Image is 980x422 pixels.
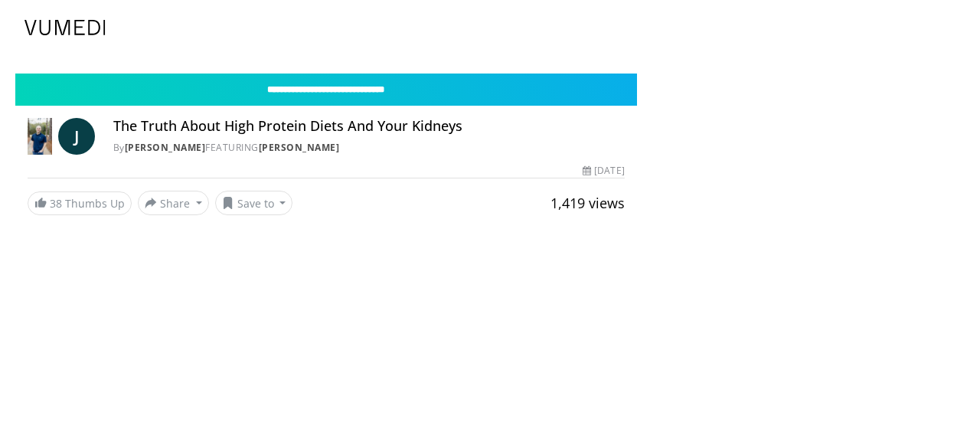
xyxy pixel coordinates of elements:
[113,141,625,155] div: By FEATURING
[259,141,340,154] a: [PERSON_NAME]
[50,196,62,211] span: 38
[138,191,209,215] button: Share
[28,191,132,215] a: 38 Thumbs Up
[125,141,206,154] a: [PERSON_NAME]
[58,118,95,155] a: J
[583,164,624,178] div: [DATE]
[28,118,52,155] img: Dr. Jordan Rennicke
[215,191,293,215] button: Save to
[24,20,106,35] img: VuMedi Logo
[113,118,625,135] h4: The Truth About High Protein Diets And Your Kidneys
[550,194,625,212] span: 1,419 views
